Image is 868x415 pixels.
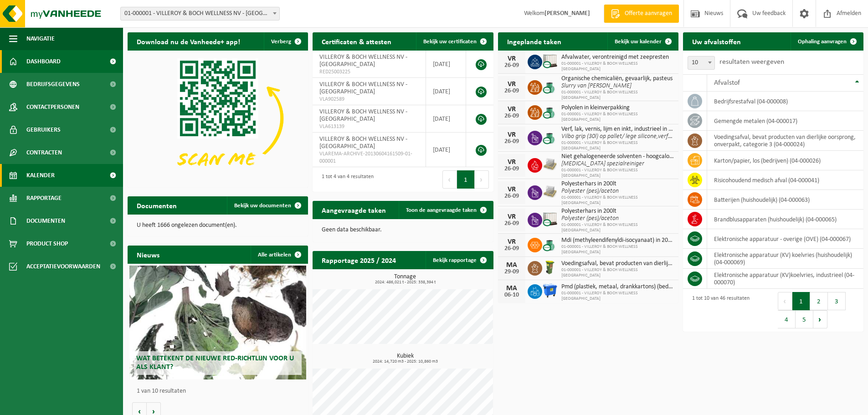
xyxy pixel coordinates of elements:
[561,267,674,278] span: 01-000001 - VILLEROY & BOCH WELLNESS [GEOGRAPHIC_DATA]
[707,111,863,131] td: gemengde metalen (04-000017)
[26,232,68,255] span: Product Shop
[707,269,863,289] td: elektronische apparatuur (KV)koelvries, industrieel (04-000070)
[426,105,466,133] td: [DATE]
[707,170,863,190] td: risicohoudend medisch afval (04-000041)
[707,190,863,210] td: batterijen (huishoudelijk) (04-000063)
[423,39,477,45] span: Bekijk uw certificaten
[271,39,291,45] span: Verberg
[542,157,558,172] img: LP-PA-00000-WDN-11
[319,108,407,123] span: VILLEROY & BOCH WELLNESS NV - [GEOGRAPHIC_DATA]
[319,81,407,95] span: VILLEROY & BOCH WELLNESS NV - [GEOGRAPHIC_DATA]
[26,210,65,232] span: Documenten
[251,246,307,264] a: Alle artikelen
[561,75,674,82] span: Organische chemicaliën, gevaarlijk, pasteus
[561,222,674,233] span: 01-000001 - VILLEROY & BOCH WELLNESS [GEOGRAPHIC_DATA]
[561,168,674,179] span: 01-000001 - VILLEROY & BOCH WELLNESS [GEOGRAPHIC_DATA]
[798,39,847,45] span: Ophaling aanvragen
[406,207,477,213] span: Toon de aangevraagde taken
[416,32,493,51] a: Bekijk uw certificaten
[561,208,674,215] span: Polyesterhars in 200lt
[442,170,457,189] button: Previous
[542,283,558,298] img: WB-1100-HPE-BE-01
[264,32,307,51] button: Verberg
[503,193,521,200] div: 26-09
[426,251,493,269] a: Bekijk rapportage
[561,195,674,206] span: 01-000001 - VILLEROY & BOCH WELLNESS [GEOGRAPHIC_DATA]
[317,359,493,364] span: 2024: 14,720 m3 - 2025: 10,860 m3
[319,96,419,103] span: VLA902589
[317,274,493,285] h3: Tonnage
[707,92,863,111] td: bedrijfsrestafval (04-000008)
[503,285,521,292] div: MA
[791,32,863,51] a: Ophaling aanvragen
[542,53,558,69] img: PB-IC-CU
[688,56,715,70] span: 10
[542,79,558,94] img: PB-OT-0200-CU
[778,292,792,310] button: Previous
[561,283,674,291] span: Pmd (plastiek, metaal, drankkartons) (bedrijven)
[561,215,619,222] i: Polyester (pes)/aceton
[26,96,79,118] span: Contactpersonen
[828,292,846,310] button: 3
[399,201,493,219] a: Toon de aangevraagde taken
[227,196,307,215] a: Bekijk uw documenten
[503,113,521,119] div: 26-09
[503,159,521,166] div: VR
[503,213,521,220] div: VR
[319,54,407,68] span: VILLEROY & BOCH WELLNESS NV - [GEOGRAPHIC_DATA]
[542,260,558,275] img: WB-0060-HPE-GN-50
[561,61,674,72] span: 01-000001 - VILLEROY & BOCH WELLNESS [GEOGRAPHIC_DATA]
[503,131,521,138] div: VR
[561,140,674,151] span: 01-000001 - VILLEROY & BOCH WELLNESS [GEOGRAPHIC_DATA]
[503,55,521,62] div: VR
[503,186,521,193] div: VR
[234,203,291,209] span: Bekijk uw documenten
[319,68,419,76] span: RED25003225
[426,78,466,105] td: [DATE]
[475,170,489,189] button: Next
[796,310,813,328] button: 5
[561,180,674,188] span: Polyesterhars in 200lt
[503,269,521,275] div: 29-09
[542,184,558,200] img: LP-PA-00000-WDN-11
[561,133,700,140] i: Vilbo grip (30l) op pallet/ lege silicone,verf/lijm 200lvat
[26,118,61,141] span: Gebruikers
[26,50,61,73] span: Dashboard
[503,88,521,94] div: 26-09
[137,222,299,229] p: U heeft 1666 ongelezen document(en).
[322,227,484,233] p: Geen data beschikbaar.
[810,292,828,310] button: 2
[503,62,521,69] div: 26-09
[317,169,374,190] div: 1 tot 4 van 4 resultaten
[498,32,570,50] h2: Ingeplande taken
[503,138,521,145] div: 26-09
[561,90,674,101] span: 01-000001 - VILLEROY & BOCH WELLNESS [GEOGRAPHIC_DATA]
[561,54,674,61] span: Afvalwater, verontreinigd met zeepresten
[561,153,674,160] span: Niet gehalogeneerde solventen - hoogcalorisch in kleinverpakking
[707,131,863,151] td: voedingsafval, bevat producten van dierlijke oorsprong, onverpakt, categorie 3 (04-000024)
[707,210,863,229] td: brandblusapparaten (huishoudelijk) (04-000065)
[561,188,619,195] i: Polyester (pes)/aceton
[542,104,558,119] img: PB-OT-0200-CU
[128,51,308,186] img: Download de VHEPlus App
[503,166,521,172] div: 26-09
[317,280,493,285] span: 2024: 486,021 t - 2025: 338,394 t
[313,32,401,50] h2: Certificaten & attesten
[604,5,679,23] a: Offerte aanvragen
[544,10,590,17] strong: [PERSON_NAME]
[120,7,280,20] span: 01-000001 - VILLEROY & BOCH WELLNESS NV - ROESELARE
[26,73,80,96] span: Bedrijfsgegevens
[778,310,796,328] button: 4
[561,260,674,267] span: Voedingsafval, bevat producten van dierlijke oorsprong, onverpakt, categorie 3
[457,170,475,189] button: 1
[26,255,100,278] span: Acceptatievoorwaarden
[607,32,678,51] a: Bekijk uw kalender
[503,261,521,269] div: MA
[503,292,521,298] div: 06-10
[128,246,169,263] h2: Nieuws
[813,310,827,328] button: Next
[688,56,714,69] span: 10
[688,291,750,329] div: 1 tot 10 van 46 resultaten
[319,150,419,165] span: VLAREMA-ARCHIVE-20130604161509-01-000001
[561,82,632,89] i: Slurry van [PERSON_NAME]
